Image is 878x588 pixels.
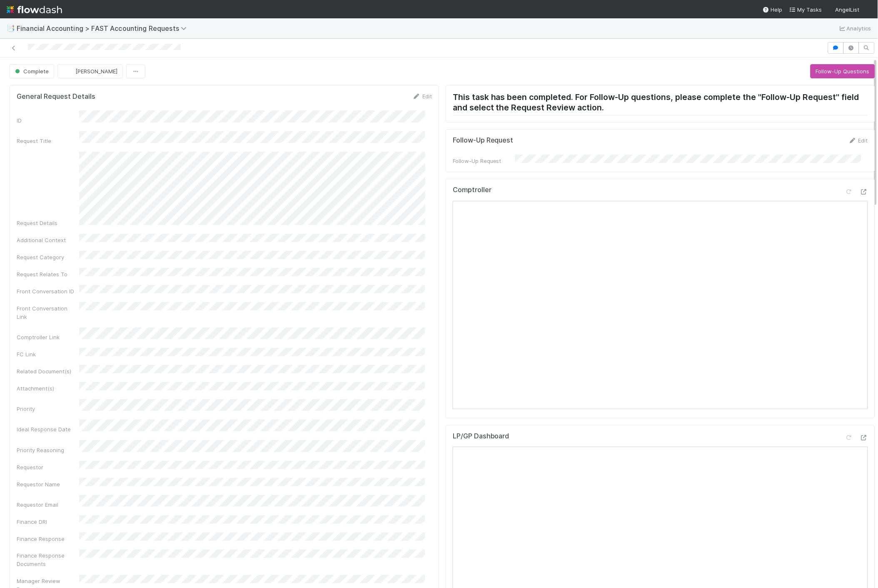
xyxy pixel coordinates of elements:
[17,253,79,261] div: Request Category
[17,350,79,358] div: FC Link
[17,219,79,227] div: Request Details
[848,137,868,144] a: Edit
[836,6,860,13] span: AngelList
[412,93,432,100] a: Edit
[863,6,871,14] img: avatar_c7c7de23-09de-42ad-8e02-7981c37ee075.png
[17,384,79,393] div: Attachment(s)
[17,480,79,488] div: Requestor Name
[789,5,822,14] a: My Tasks
[789,6,822,13] span: My Tasks
[763,5,783,14] div: Help
[17,446,79,454] div: Priority Reasoning
[17,500,79,509] div: Requestor Email
[17,24,191,33] span: Financial Accounting > FAST Accounting Requests
[17,137,79,145] div: Request Title
[17,535,79,543] div: Finance Response
[17,367,79,375] div: Related Document(s)
[7,3,62,17] img: logo-inverted-e16ddd16eac7371096b0.svg
[17,93,95,101] h5: General Request Details
[17,405,79,413] div: Priority
[453,157,515,165] div: Follow-Up Request
[17,425,79,433] div: Ideal Response Date
[17,287,79,295] div: Front Conversation ID
[17,236,79,244] div: Additional Context
[75,68,117,75] span: [PERSON_NAME]
[10,64,54,78] button: Complete
[453,92,868,115] h2: This task has been completed. For Follow-Up questions, please complete the "Follow-Up Request" fi...
[7,25,15,32] span: 📑
[17,333,79,341] div: Comptroller Link
[17,304,79,321] div: Front Conversation Link
[17,270,79,278] div: Request Relates To
[838,23,871,33] a: Analytics
[453,136,514,145] h5: Follow-Up Request
[17,116,79,125] div: ID
[811,64,875,78] button: Follow-Up Questions
[453,432,509,440] h5: LP/GP Dashboard
[17,518,79,526] div: Finance DRI
[453,186,491,194] h5: Comptroller
[65,67,73,75] img: avatar_c7c7de23-09de-42ad-8e02-7981c37ee075.png
[13,68,49,75] span: Complete
[17,552,79,568] div: Finance Response Documents
[17,463,79,471] div: Requestor
[57,64,123,78] button: [PERSON_NAME]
